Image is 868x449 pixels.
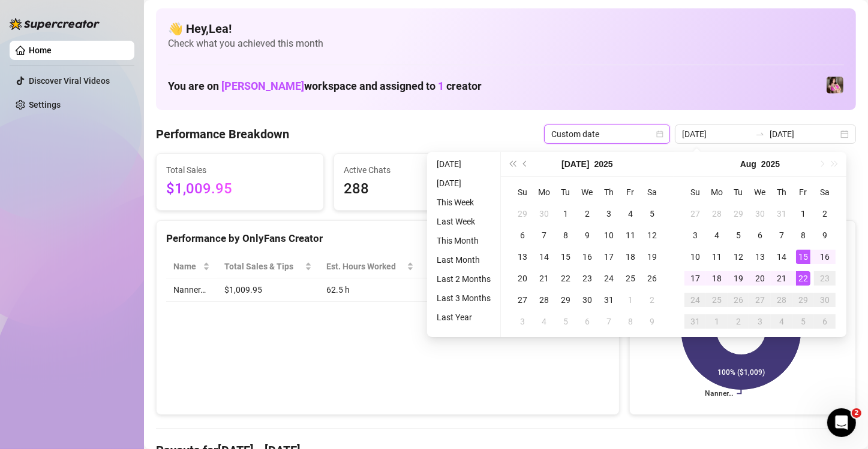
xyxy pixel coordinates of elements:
[771,181,792,203] th: Th
[774,314,789,329] div: 4
[432,253,495,267] li: Last Month
[537,250,551,264] div: 14
[710,207,724,221] div: 28
[792,246,814,268] td: 2025-08-15
[852,408,861,418] span: 2
[432,291,495,305] li: Last 3 Months
[728,289,749,311] td: 2025-08-26
[731,314,746,329] div: 2
[771,246,792,268] td: 2025-08-14
[792,311,814,332] td: 2025-09-05
[731,293,746,307] div: 26
[705,390,733,398] text: Nanner…
[217,278,319,302] td: $1,009.95
[749,203,771,224] td: 2025-07-30
[168,20,844,37] h4: 👋 Hey, Lea !
[166,230,609,247] div: Performance by OnlyFans Creator
[580,250,594,264] div: 16
[602,314,616,329] div: 7
[620,203,641,224] td: 2025-07-04
[706,203,728,224] td: 2025-07-28
[512,268,533,289] td: 2025-07-20
[792,224,814,246] td: 2025-08-08
[656,131,663,138] span: calendar
[753,314,767,329] div: 3
[580,207,594,221] div: 2
[166,255,217,278] th: Name
[641,246,663,268] td: 2025-07-19
[749,224,771,246] td: 2025-08-06
[512,224,533,246] td: 2025-07-06
[771,311,792,332] td: 2025-09-04
[645,228,659,242] div: 12
[344,163,491,177] span: Active Chats
[688,250,702,264] div: 10
[814,311,836,332] td: 2025-09-06
[796,207,810,221] div: 1
[576,181,598,203] th: We
[771,289,792,311] td: 2025-08-28
[792,289,814,311] td: 2025-08-29
[706,181,728,203] th: Mo
[753,250,767,264] div: 13
[774,250,789,264] div: 14
[432,310,495,324] li: Last Year
[168,80,482,93] h1: You are on workspace and assigned to creator
[533,289,555,311] td: 2025-07-28
[602,293,616,307] div: 31
[731,271,746,286] div: 19
[753,228,767,242] div: 6
[533,203,555,224] td: 2025-06-30
[645,314,659,329] div: 9
[537,228,551,242] div: 7
[753,271,767,286] div: 20
[792,181,814,203] th: Fr
[166,278,217,302] td: Nanner…
[519,152,532,176] button: Previous month (PageUp)
[598,224,620,246] td: 2025-07-10
[620,289,641,311] td: 2025-08-01
[533,246,555,268] td: 2025-07-14
[623,228,638,242] div: 11
[728,311,749,332] td: 2025-09-02
[728,181,749,203] th: Tu
[537,293,551,307] div: 28
[755,129,765,139] span: swap-right
[438,80,444,92] span: 1
[774,293,789,307] div: 28
[432,195,495,210] li: This Week
[29,76,110,86] a: Discover Viral Videos
[755,129,765,139] span: to
[620,268,641,289] td: 2025-07-25
[710,250,724,264] div: 11
[173,260,200,273] span: Name
[598,289,620,311] td: 2025-07-31
[576,224,598,246] td: 2025-07-09
[728,224,749,246] td: 2025-08-05
[706,268,728,289] td: 2025-08-18
[814,268,836,289] td: 2025-08-23
[620,181,641,203] th: Fr
[749,181,771,203] th: We
[706,289,728,311] td: 2025-08-25
[818,314,832,329] div: 6
[645,293,659,307] div: 2
[421,255,498,278] th: Sales / Hour
[740,152,756,176] button: Choose a month
[506,152,519,176] button: Last year (Control + left)
[796,271,810,286] div: 22
[555,246,576,268] td: 2025-07-15
[688,228,702,242] div: 3
[558,207,573,221] div: 1
[537,207,551,221] div: 30
[156,126,289,142] h4: Performance Breakdown
[558,293,573,307] div: 29
[728,203,749,224] td: 2025-07-29
[602,250,616,264] div: 17
[580,271,594,286] div: 23
[688,207,702,221] div: 27
[555,224,576,246] td: 2025-07-08
[319,278,421,302] td: 62.5 h
[684,268,706,289] td: 2025-08-17
[749,311,771,332] td: 2025-09-03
